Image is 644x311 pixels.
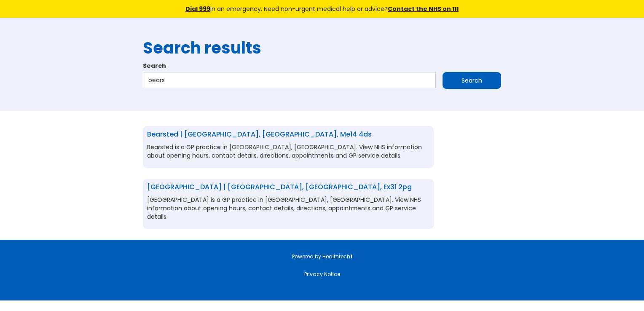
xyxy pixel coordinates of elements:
[185,5,210,13] a: Dial 999
[147,182,412,192] a: [GEOGRAPHIC_DATA] | [GEOGRAPHIC_DATA], [GEOGRAPHIC_DATA], ex31 2pg
[143,62,501,70] label: Search
[143,39,501,57] h1: Search results
[147,129,372,139] a: Bearsted | [GEOGRAPHIC_DATA], [GEOGRAPHIC_DATA], me14 4ds
[443,72,501,89] input: Search
[147,143,429,160] p: Bearsted is a GP practice in [GEOGRAPHIC_DATA], [GEOGRAPHIC_DATA]. View NHS information about ope...
[304,271,340,278] a: Privacy Notice
[128,4,516,13] div: in an emergency. Need non-urgent medical help or advice?
[143,72,436,88] input: Search…
[292,253,352,260] a: Powered by Healthtech1
[350,253,352,260] strong: 1
[147,196,429,221] p: [GEOGRAPHIC_DATA] is a GP practice in [GEOGRAPHIC_DATA], [GEOGRAPHIC_DATA]. View NHS information ...
[388,5,459,13] a: Contact the NHS on 111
